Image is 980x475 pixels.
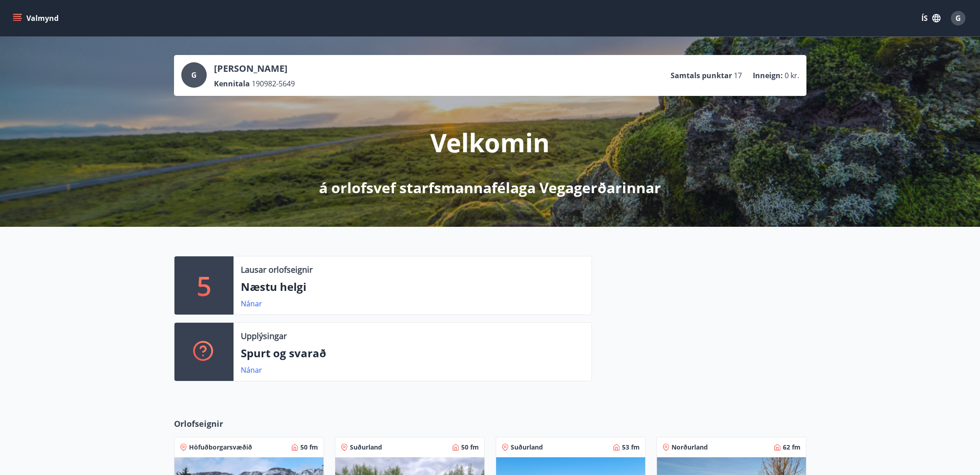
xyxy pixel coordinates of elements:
p: Lausar orlofseignir [241,264,313,275]
p: Næstu helgi [241,279,584,295]
span: 17 [734,70,742,80]
span: 0 kr. [785,70,799,80]
button: menu [11,10,62,26]
span: Orlofseignir [174,418,223,430]
button: ÍS [916,10,945,26]
span: 53 fm [622,443,640,452]
span: G [191,70,197,80]
button: G [947,7,969,29]
span: 62 fm [783,443,801,452]
p: [PERSON_NAME] [214,62,295,75]
span: Suðurland [350,443,382,452]
a: Nánar [241,299,262,309]
p: Kennitala [214,79,250,89]
span: Höfuðborgarsvæðið [189,443,252,452]
p: 5 [197,268,211,303]
p: Upplýsingar [241,330,287,342]
p: Velkomin [430,125,550,160]
span: 190982-5649 [252,79,295,89]
p: á orlofsvef starfsmannafélaga Vegagerðarinnar [319,178,661,198]
span: 50 fm [300,443,318,452]
span: Suðurland [511,443,543,452]
p: Inneign : [753,70,783,80]
span: Norðurland [672,443,708,452]
a: Nánar [241,365,262,375]
span: 50 fm [461,443,479,452]
p: Spurt og svarað [241,345,584,361]
span: G [955,13,961,23]
p: Samtals punktar [671,70,732,80]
